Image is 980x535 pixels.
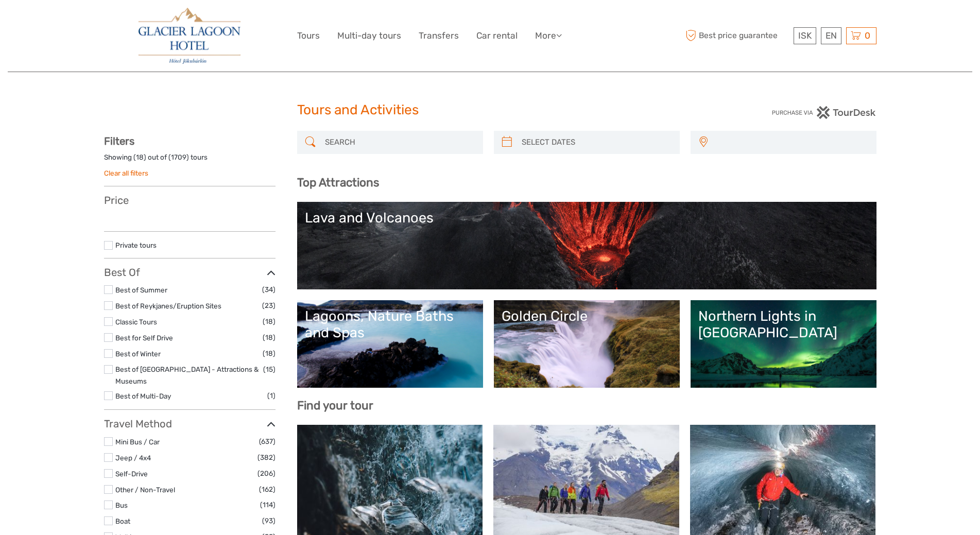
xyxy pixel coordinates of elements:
a: Northern Lights in [GEOGRAPHIC_DATA] [698,308,869,380]
label: 18 [136,152,144,162]
input: SELECT DATES [518,133,675,151]
div: Lagoons, Nature Baths and Spas [305,308,475,341]
span: (34) [262,284,276,296]
a: Car rental [476,28,518,43]
div: Lava and Volcanoes [305,210,869,226]
img: PurchaseViaTourDesk.png [771,106,876,119]
a: Other / Non-Travel [115,486,175,494]
span: (206) [257,468,276,479]
b: Find your tour [297,399,373,412]
a: Best of [GEOGRAPHIC_DATA] - Attractions & Museums [115,365,259,385]
div: Golden Circle [502,308,672,324]
a: Multi-day tours [337,28,401,43]
img: 2790-86ba44ba-e5e5-4a53-8ab7-28051417b7bc_logo_big.jpg [139,8,240,64]
div: Showing ( ) out of ( ) tours [104,152,276,168]
a: Best of Summer [115,286,167,294]
label: 1709 [171,152,186,162]
a: Lava and Volcanoes [305,210,869,282]
h3: Travel Method [104,418,276,430]
a: Private tours [115,241,157,249]
a: More [535,28,562,43]
h3: Price [104,194,276,206]
div: EN [821,27,841,44]
a: Lagoons, Nature Baths and Spas [305,308,475,380]
input: SEARCH [321,133,478,151]
a: Best of Reykjanes/Eruption Sites [115,302,221,310]
span: ISK [798,30,812,41]
a: Jeep / 4x4 [115,454,151,462]
a: Golden Circle [502,308,672,380]
span: (23) [262,300,276,312]
strong: Filters [104,135,134,147]
span: (15) [263,364,276,375]
span: (162) [259,484,276,495]
span: (114) [260,499,276,511]
span: (18) [263,316,276,327]
span: (637) [259,436,276,447]
a: Bus [115,501,128,509]
span: Best price guarantee [683,27,791,44]
a: Best of Winter [115,350,161,358]
a: Transfers [419,28,459,43]
h1: Tours and Activities [297,102,683,118]
div: Northern Lights in [GEOGRAPHIC_DATA] [698,308,869,341]
span: (18) [263,348,276,359]
a: Classic Tours [115,318,157,326]
a: Tours [297,28,320,43]
span: (1) [267,390,276,402]
span: 0 [863,30,872,41]
span: (18) [263,332,276,343]
a: Self-Drive [115,470,148,478]
h3: Best Of [104,266,276,279]
b: Top Attractions [297,176,379,189]
a: Mini Bus / Car [115,438,160,446]
a: Best for Self Drive [115,334,173,342]
a: Clear all filters [104,169,148,177]
span: (382) [257,452,276,463]
a: Boat [115,517,130,525]
a: Best of Multi-Day [115,392,171,400]
span: (93) [262,515,276,527]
